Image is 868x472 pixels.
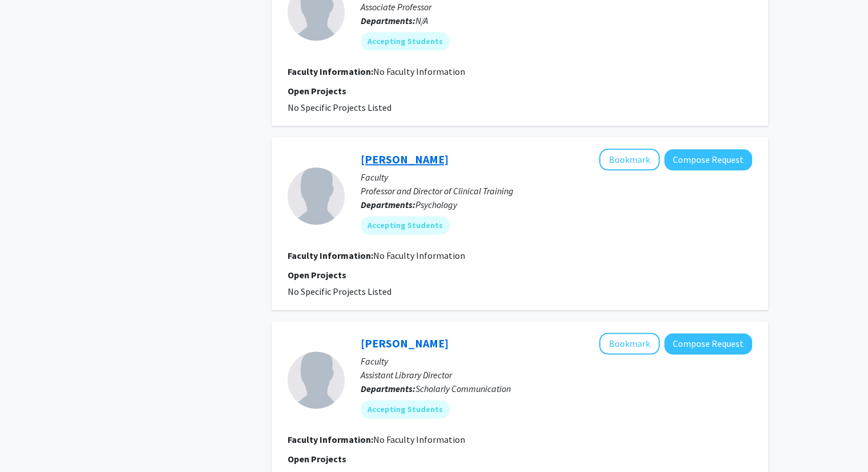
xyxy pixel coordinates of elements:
button: Add Robert Carels to Bookmarks [599,149,660,170]
button: Compose Request to William Thomas [664,333,752,354]
p: Open Projects [288,84,752,98]
a: [PERSON_NAME] [361,336,449,350]
span: N/A [415,15,428,26]
button: Compose Request to Robert Carels [664,149,752,170]
span: Psychology [415,199,457,210]
p: Faculty [361,354,752,368]
p: Assistant Library Director [361,368,752,382]
p: Faculty [361,170,752,184]
iframe: Chat [9,421,49,463]
span: No Specific Projects Listed [288,102,391,113]
p: Open Projects [288,268,752,282]
b: Departments: [361,383,415,394]
span: Scholarly Communication [415,383,511,394]
span: No Faculty Information [373,434,465,445]
mat-chip: Accepting Students [361,400,450,418]
span: No Specific Projects Listed [288,286,391,297]
p: Professor and Director of Clinical Training [361,184,752,198]
b: Faculty Information: [288,66,373,77]
button: Add William Thomas to Bookmarks [599,333,660,354]
b: Departments: [361,15,415,26]
a: [PERSON_NAME] [361,152,449,166]
mat-chip: Accepting Students [361,216,450,234]
span: No Faculty Information [373,250,465,261]
mat-chip: Accepting Students [361,32,450,50]
b: Departments: [361,199,415,210]
p: Open Projects [288,452,752,466]
b: Faculty Information: [288,434,373,445]
span: No Faculty Information [373,66,465,77]
b: Faculty Information: [288,250,373,261]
